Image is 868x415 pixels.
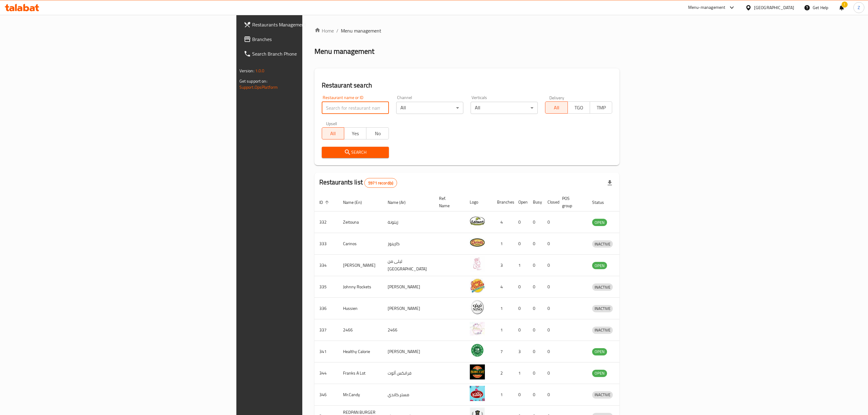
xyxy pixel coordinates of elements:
[543,319,557,341] td: 0
[319,178,397,188] h2: Restaurants list
[528,255,543,276] td: 0
[543,362,557,384] td: 0
[252,36,376,43] span: Branches
[858,4,860,11] span: Z
[314,27,620,34] nav: breadcrumb
[343,199,370,206] span: Name (En)
[492,319,513,341] td: 1
[528,362,543,384] td: 0
[528,341,543,362] td: 0
[470,321,485,336] img: 2466
[592,283,613,291] div: INACTIVE
[324,129,342,138] span: All
[239,67,254,75] span: Version:
[492,298,513,319] td: 1
[688,4,726,11] div: Menu-management
[383,276,434,298] td: [PERSON_NAME]
[239,17,381,32] a: Restaurants Management
[513,298,528,319] td: 0
[465,193,492,211] th: Logo
[548,103,565,112] span: All
[492,255,513,276] td: 3
[592,262,607,269] span: OPEN
[590,101,612,114] button: TMP
[592,327,613,334] span: INACTIVE
[592,391,613,399] div: INACTIVE
[570,103,588,112] span: TGO
[543,298,557,319] td: 0
[543,211,557,233] td: 0
[543,384,557,406] td: 0
[322,81,612,90] h2: Restaurant search
[592,199,612,206] span: Status
[319,199,331,206] span: ID
[528,298,543,319] td: 0
[592,370,607,377] span: OPEN
[562,195,580,209] span: POS group
[492,341,513,362] td: 7
[470,256,485,272] img: Leila Min Lebnan
[592,305,613,312] span: INACTIVE
[322,147,389,158] button: Search
[592,240,613,248] div: INACTIVE
[513,211,528,233] td: 0
[470,235,485,250] img: Carinos
[396,102,463,114] div: All
[492,362,513,384] td: 2
[239,46,381,61] a: Search Branch Phone
[513,233,528,255] td: 0
[528,211,543,233] td: 0
[239,77,267,85] span: Get support on:
[383,233,434,255] td: كارينوز
[492,276,513,298] td: 4
[513,276,528,298] td: 0
[528,193,543,211] th: Busy
[383,362,434,384] td: فرانكس ألوت
[592,348,607,355] span: OPEN
[513,362,528,384] td: 1
[383,341,434,362] td: [PERSON_NAME]
[543,233,557,255] td: 0
[327,149,384,156] span: Search
[471,102,538,114] div: All
[470,364,485,379] img: Franks A Lot
[528,233,543,255] td: 0
[592,241,613,248] span: INACTIVE
[592,103,610,112] span: TMP
[592,284,613,291] span: INACTIVE
[252,50,376,57] span: Search Branch Phone
[470,343,485,358] img: Healthy Calorie
[255,67,265,75] span: 1.0.0
[388,199,413,206] span: Name (Ar)
[754,4,794,11] div: [GEOGRAPHIC_DATA]
[364,178,397,188] div: Total records count
[239,83,278,91] a: Support.OpsPlatform
[528,384,543,406] td: 0
[470,300,485,315] img: Hussien
[513,341,528,362] td: 3
[322,102,389,114] input: Search for restaurant name or ID..
[347,129,364,138] span: Yes
[492,233,513,255] td: 1
[592,262,607,269] div: OPEN
[543,193,557,211] th: Closed
[513,255,528,276] td: 1
[545,101,568,114] button: All
[470,278,485,293] img: Johnny Rockets
[592,219,607,226] span: OPEN
[366,127,389,139] button: No
[549,95,564,100] label: Delivery
[383,319,434,341] td: 2466
[568,101,590,114] button: TGO
[492,193,513,211] th: Branches
[383,211,434,233] td: زيتونة
[252,21,376,28] span: Restaurants Management
[344,127,366,139] button: Yes
[239,32,381,46] a: Branches
[383,384,434,406] td: مستر.كاندي
[513,319,528,341] td: 0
